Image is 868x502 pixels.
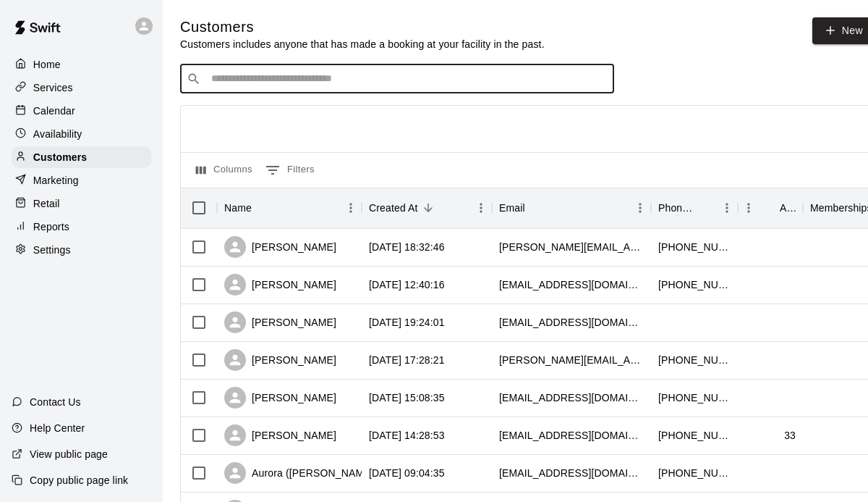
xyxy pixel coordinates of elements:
[224,311,336,333] div: [PERSON_NAME]
[499,390,644,405] div: dfoxman23@gmail.com
[658,390,731,405] div: +19176132459
[658,428,731,443] div: +15163133787
[738,188,803,228] div: Age
[784,428,796,443] div: 33
[224,387,336,409] div: [PERSON_NAME]
[369,277,445,292] div: 2025-10-14 12:40:16
[30,421,85,435] p: Help Center
[658,240,731,254] div: +15164046136
[658,188,696,228] div: Phone Number
[262,159,318,182] button: Show filters
[738,197,759,219] button: Menu
[696,198,716,218] button: Sort
[12,123,151,145] a: Availability
[629,197,651,219] button: Menu
[12,100,151,122] a: Calendar
[30,395,81,409] p: Contact Us
[499,240,644,254] div: zachary.mezrahi@gmail.com
[33,243,71,257] p: Settings
[180,37,545,51] p: Customers includes anyone that has made a booking at your facility in the past.
[180,64,614,93] div: Search customers by name or email
[499,466,644,480] div: aurora.dolan03@gmail.com
[716,197,738,219] button: Menu
[224,274,336,296] div: [PERSON_NAME]
[224,424,336,446] div: [PERSON_NAME]
[499,315,644,330] div: stromile88@yahoo.com
[418,198,438,218] button: Sort
[30,447,108,461] p: View public page
[658,277,731,292] div: +15166613299
[252,198,272,218] button: Sort
[217,188,362,228] div: Name
[30,473,128,488] p: Copy public page link
[780,188,796,228] div: Age
[180,17,545,37] h5: Customers
[362,188,492,228] div: Created At
[658,466,731,480] div: +16315136823
[224,462,465,484] div: Aurora ([PERSON_NAME]) [PERSON_NAME]
[658,353,731,367] div: +15167619839
[33,104,75,118] p: Calendar
[499,188,525,228] div: Email
[499,428,644,443] div: hhfarmsny@icloud.com
[33,196,60,211] p: Retail
[12,193,151,214] a: Retail
[33,219,69,234] p: Reports
[492,188,651,228] div: Email
[224,188,252,228] div: Name
[369,390,445,405] div: 2025-10-13 15:08:35
[224,236,336,258] div: [PERSON_NAME]
[499,277,644,292] div: cjromero2003@gmail.com
[12,170,151,191] a: Marketing
[369,466,445,480] div: 2025-10-13 09:04:35
[33,57,61,72] p: Home
[759,198,780,218] button: Sort
[340,197,362,219] button: Menu
[369,240,445,254] div: 2025-10-14 18:32:46
[12,216,151,238] a: Reports
[192,159,256,182] button: Select columns
[33,80,73,95] p: Services
[12,54,151,75] a: Home
[369,428,445,443] div: 2025-10-13 14:28:53
[33,150,87,164] p: Customers
[651,188,738,228] div: Phone Number
[12,146,151,168] a: Customers
[369,315,445,330] div: 2025-10-13 19:24:01
[525,198,545,218] button: Sort
[33,127,82,141] p: Availability
[369,353,445,367] div: 2025-10-13 17:28:21
[499,353,644,367] div: sal.mezrahi@gmail.com
[369,188,418,228] div: Created At
[224,349,336,371] div: [PERSON_NAME]
[12,239,151,261] a: Settings
[470,197,492,219] button: Menu
[33,173,79,188] p: Marketing
[12,77,151,99] a: Services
